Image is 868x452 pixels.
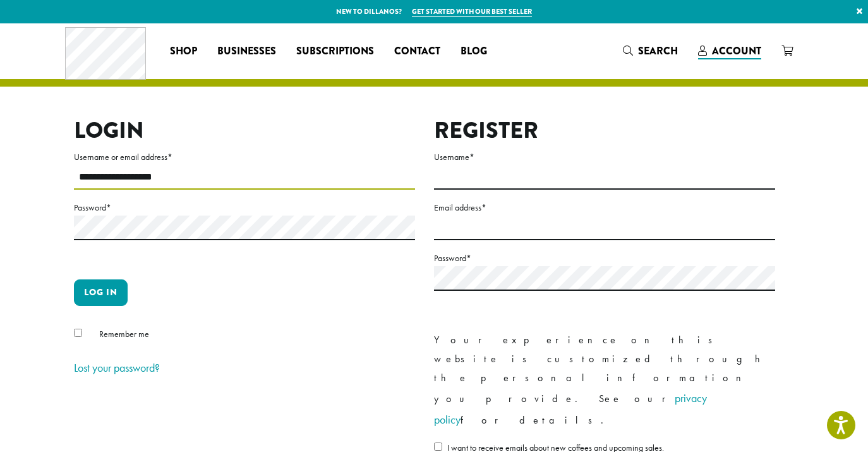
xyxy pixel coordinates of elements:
[74,279,128,306] button: Log in
[434,200,775,216] label: Email address
[99,328,149,339] span: Remember me
[434,149,775,165] label: Username
[434,250,775,266] label: Password
[74,200,415,216] label: Password
[170,44,197,59] span: Shop
[412,6,532,17] a: Get started with our best seller
[434,117,775,144] h2: Register
[74,117,415,144] h2: Login
[434,331,775,431] p: Your experience on this website is customized through the personal information you provide. See o...
[74,149,415,165] label: Username or email address
[712,44,761,58] span: Account
[638,44,678,58] span: Search
[74,360,160,375] a: Lost your password?
[217,44,276,59] span: Businesses
[160,41,207,61] a: Shop
[461,44,487,59] span: Blog
[394,44,440,59] span: Contact
[296,44,374,59] span: Subscriptions
[434,443,442,451] input: I want to receive emails about new coffees and upcoming sales.
[613,40,688,61] a: Search
[434,391,707,427] a: privacy policy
